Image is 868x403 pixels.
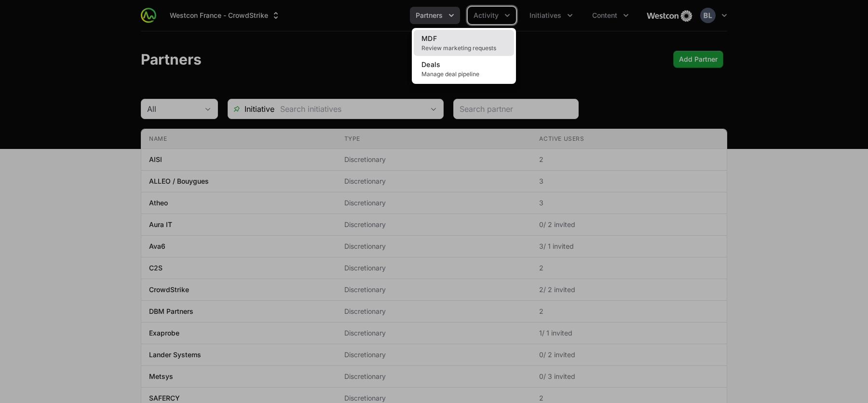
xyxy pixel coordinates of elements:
a: MDFReview marketing requests [414,30,514,56]
div: Main navigation [156,7,635,24]
span: Manage deal pipeline [421,70,506,78]
a: DealsManage deal pipeline [414,56,514,82]
span: Deals [421,60,441,68]
span: Review marketing requests [421,44,506,52]
div: Activity menu [468,7,516,24]
span: MDF [421,34,437,42]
